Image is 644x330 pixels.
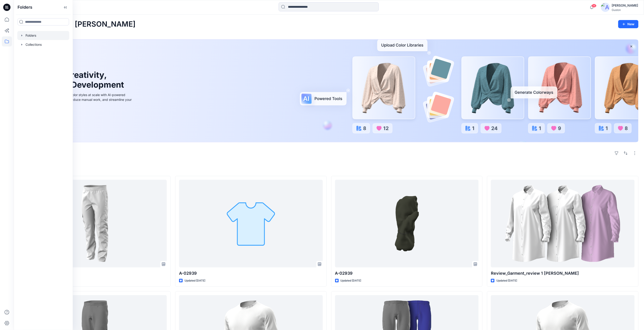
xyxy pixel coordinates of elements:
[341,278,361,283] p: Updated [DATE]
[491,270,635,277] p: Review_Garment_review 1 [PERSON_NAME]
[496,278,517,283] p: Updated [DATE]
[179,180,323,267] a: A-02939
[30,112,133,121] a: Discover more
[23,180,167,267] a: SS_02
[491,180,635,267] a: Review_Garment_review 1 Nina
[185,278,205,283] p: Updated [DATE]
[618,20,639,28] button: New
[30,92,133,107] div: Explore ideas faster and recolor styles at scale with AI-powered tools that boost creativity, red...
[612,3,638,8] div: [PERSON_NAME]
[335,270,479,277] p: A-02939
[612,8,638,12] div: Guston
[179,270,323,277] p: A-02939
[601,3,610,12] img: avatar
[335,180,479,267] a: A-02939
[30,70,126,90] h1: Unleash Creativity, Speed Up Development
[23,270,167,277] p: SS_02
[19,20,136,28] h2: Welcome back, [PERSON_NAME]
[19,166,639,171] h4: Styles
[592,4,597,8] span: 56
